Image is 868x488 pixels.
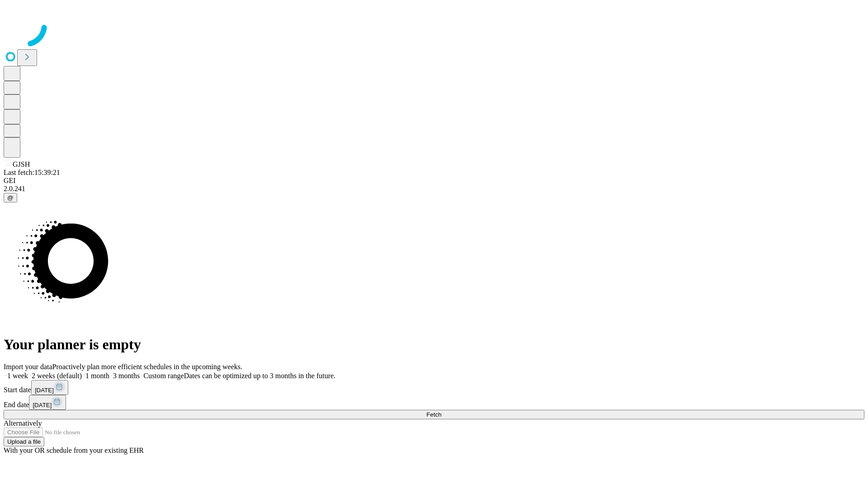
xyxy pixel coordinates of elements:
[143,372,184,380] span: Custom range
[4,363,52,371] span: Import your data
[4,446,144,454] span: With your OR schedule from your existing EHR
[85,372,109,380] span: 1 month
[7,194,14,201] span: @
[32,372,82,380] span: 2 weeks (default)
[4,177,864,185] div: GEI
[184,372,335,380] span: Dates can be optimized up to 3 months in the future.
[4,193,17,202] button: @
[35,387,54,394] span: [DATE]
[4,169,60,176] span: Last fetch: 15:39:21
[4,419,42,427] span: Alternatively
[29,395,66,410] button: [DATE]
[7,372,28,380] span: 1 week
[4,395,864,410] div: End date
[13,160,30,168] span: GJSH
[4,336,864,353] h1: Your planner is empty
[4,437,44,446] button: Upload a file
[31,380,68,395] button: [DATE]
[4,380,864,395] div: Start date
[52,363,242,371] span: Proactively plan more efficient schedules in the upcoming weeks.
[113,372,140,380] span: 3 months
[4,410,864,419] button: Fetch
[426,411,441,418] span: Fetch
[33,402,52,408] span: [DATE]
[4,185,864,193] div: 2.0.241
